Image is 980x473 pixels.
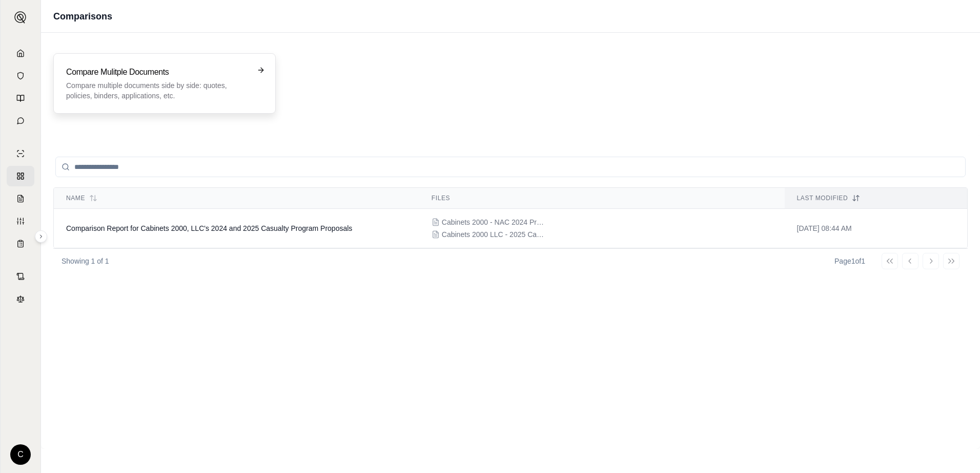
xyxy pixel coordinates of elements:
[419,188,785,209] th: Files
[785,209,967,248] td: [DATE] 08:44 AM
[7,211,34,231] a: Custom Report
[66,80,249,101] p: Compare multiple documents side by side: quotes, policies, binders, applications, etc.
[7,111,34,131] a: Chat
[7,266,34,287] a: Contract Analysis
[7,88,34,109] a: Prompt Library
[66,194,407,202] div: Name
[66,224,352,232] span: Comparison Report for Cabinets 2000, LLC's 2024 and 2025 Casualty Program Proposals
[14,11,27,24] img: Expand sidebar
[442,229,544,240] span: Cabinets 2000 LLC - 2025 Casualty Proposal.pdf
[7,43,34,63] a: Home
[10,444,31,465] div: C
[62,256,109,266] p: Showing 1 of 1
[7,143,34,164] a: Single Policy
[53,9,112,24] h1: Comparisons
[35,230,47,243] button: Expand sidebar
[7,233,34,254] a: Coverage Table
[797,194,955,202] div: Last modified
[10,7,31,28] button: Expand sidebar
[7,166,34,186] a: Policy Comparisons
[442,217,544,227] span: Cabinets 2000 - NAC 2024 Program Proposal 3.pdf
[7,66,34,86] a: Documents Vault
[834,256,865,266] div: Page 1 of 1
[7,188,34,209] a: Claim Coverage
[66,66,249,78] h3: Compare Mulitple Documents
[7,289,34,309] a: Legal Search Engine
